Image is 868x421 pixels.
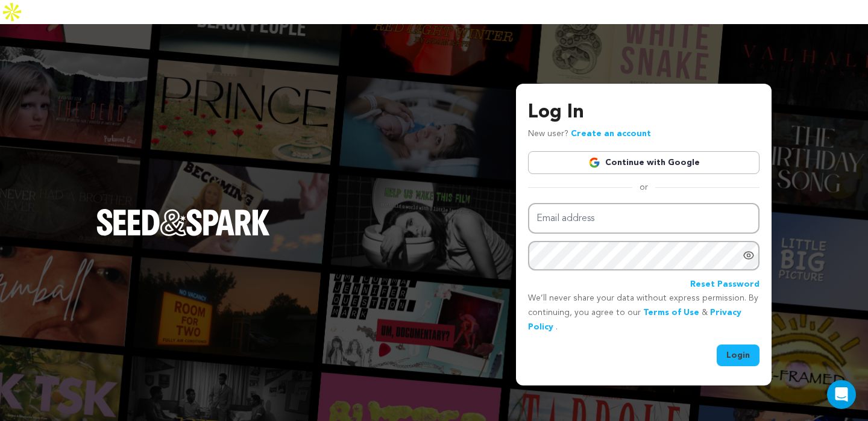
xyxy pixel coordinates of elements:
[528,292,759,334] p: We’ll never share your data without express permission. By continuing, you agree to our & .
[528,308,741,331] a: Privacy Policy
[827,380,856,409] div: Open Intercom Messenger
[571,129,651,138] a: Create an account
[717,345,759,366] button: Login
[96,209,270,235] img: Seed&Spark Logo
[528,127,651,142] p: New user?
[632,181,655,193] span: or
[96,209,270,260] a: Seed&Spark Homepage
[528,151,759,174] a: Continue with Google
[528,98,759,127] h3: Log In
[528,203,759,234] input: Email address
[690,278,759,292] a: Reset Password
[588,157,600,169] img: Google logo
[743,249,755,261] a: Show password as plain text. Warning: this will display your password on the screen.
[643,308,699,317] a: Terms of Use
